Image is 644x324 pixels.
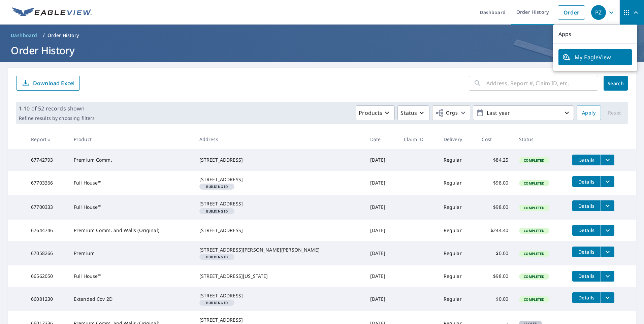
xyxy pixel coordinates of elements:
span: Details [576,157,597,163]
td: Regular [438,287,477,311]
td: Full House™ [68,195,194,219]
td: Full House™ [68,265,194,287]
button: filesDropdownBtn-67644746 [601,225,614,236]
span: Completed [520,251,548,256]
th: Date [365,129,398,149]
td: 67058266 [26,241,68,265]
button: detailsBtn-67058266 [572,247,601,257]
th: Status [514,129,567,149]
td: [DATE] [365,241,398,265]
th: Cost [476,129,514,149]
a: My EagleView [558,49,632,65]
td: Premium [68,241,194,265]
p: Status [400,109,417,117]
button: filesDropdownBtn-67703366 [601,176,614,187]
td: Regular [438,149,477,171]
p: Apps [553,25,637,44]
td: Regular [438,171,477,195]
td: $84.25 [476,149,514,171]
div: [STREET_ADDRESS] [199,200,359,207]
button: filesDropdownBtn-67742793 [601,155,614,165]
p: Last year [484,107,563,119]
td: [DATE] [365,149,398,171]
div: [STREET_ADDRESS] [199,227,359,234]
td: Premium Comm. [68,149,194,171]
td: [DATE] [365,195,398,219]
span: Details [576,273,597,279]
em: Building ID [206,209,228,213]
span: Details [576,249,597,255]
a: Dashboard [8,30,40,41]
img: EV Logo [12,7,92,18]
td: [DATE] [365,171,398,195]
td: [DATE] [365,265,398,287]
nav: breadcrumb [8,30,636,41]
span: My EagleView [562,53,628,61]
td: $98.00 [476,195,514,219]
td: $98.00 [476,171,514,195]
td: 67703366 [26,171,68,195]
td: 67742793 [26,149,68,171]
td: 67644746 [26,220,68,241]
td: $0.00 [476,287,514,311]
span: Completed [520,181,548,186]
td: 66081230 [26,287,68,311]
th: Address [194,129,365,149]
button: Orgs [432,105,470,120]
button: filesDropdownBtn-67700333 [601,200,614,211]
span: Search [609,80,622,87]
button: Apply [577,105,601,120]
p: 1-10 of 52 records shown [19,104,95,112]
span: Details [576,179,597,185]
span: Details [576,227,597,233]
span: Completed [520,274,548,279]
input: Address, Report #, Claim ID, etc. [486,74,598,93]
td: Extended Cov 2D [68,287,194,311]
th: Delivery [438,129,477,149]
button: Download Excel [16,76,80,91]
button: detailsBtn-67703366 [572,176,601,187]
td: $244.40 [476,220,514,241]
button: detailsBtn-67742793 [572,155,601,165]
p: Order History [47,32,79,39]
div: [STREET_ADDRESS] [199,292,359,299]
td: Full House™ [68,171,194,195]
p: Refine results by choosing filters [19,115,95,121]
em: Building ID [206,301,228,304]
td: [DATE] [365,287,398,311]
button: Last year [473,105,574,120]
span: Apply [582,109,595,117]
h1: Order History [8,43,636,57]
th: Product [68,129,194,149]
p: Products [359,109,382,117]
span: Completed [520,158,548,163]
div: [STREET_ADDRESS] [199,157,359,163]
td: Regular [438,220,477,241]
button: filesDropdownBtn-66081230 [601,292,614,303]
span: Details [576,203,597,209]
button: detailsBtn-67644746 [572,225,601,236]
a: Order [558,5,585,20]
div: [STREET_ADDRESS] [199,176,359,183]
em: Building ID [206,255,228,259]
td: 66562050 [26,265,68,287]
td: Regular [438,195,477,219]
span: Completed [520,297,548,302]
span: Orgs [435,109,458,117]
button: detailsBtn-66562050 [572,271,601,282]
span: Completed [520,205,548,210]
td: Regular [438,241,477,265]
span: Completed [520,228,548,233]
p: Download Excel [33,79,74,87]
li: / [43,31,45,39]
div: [STREET_ADDRESS] [199,317,359,323]
td: [DATE] [365,220,398,241]
th: Claim ID [398,129,438,149]
td: $98.00 [476,265,514,287]
div: [STREET_ADDRESS][US_STATE] [199,273,359,280]
button: Products [356,105,395,120]
div: [STREET_ADDRESS][PERSON_NAME][PERSON_NAME] [199,247,359,253]
td: Regular [438,265,477,287]
span: Dashboard [11,32,37,39]
button: Search [604,76,628,91]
